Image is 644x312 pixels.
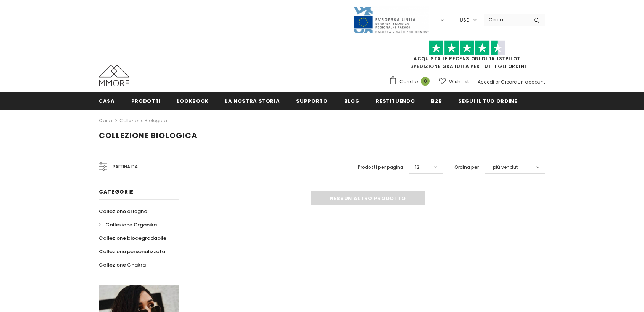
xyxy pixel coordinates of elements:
a: Collezione biodegradabile [99,231,166,245]
span: Casa [99,97,115,105]
a: Casa [99,116,112,125]
span: supporto [296,97,327,105]
span: Restituendo [376,97,415,105]
a: Acquista le recensioni di TrustPilot [414,55,520,62]
span: Lookbook [177,97,209,105]
a: Blog [344,92,360,109]
a: Creare un account [501,79,545,85]
span: Carrello [399,78,418,86]
a: Casa [99,92,115,109]
span: Collezione biodegradabile [99,234,166,242]
a: Collezione personalizzata [99,245,165,258]
a: B2B [431,92,442,109]
img: Casi MMORE [99,65,129,86]
a: Accedi [478,79,494,85]
a: Restituendo [376,92,415,109]
span: I più venduti [491,163,519,171]
a: Collezione Organika [99,218,157,231]
a: Javni Razpis [353,16,429,23]
span: USD [460,16,470,24]
a: La nostra storia [225,92,280,109]
span: Collezione di legno [99,208,147,215]
label: Prodotti per pagina [358,163,403,171]
a: Collezione biologica [119,117,167,124]
span: Raffina da [113,163,138,171]
a: Wish List [439,75,469,88]
span: 0 [421,77,430,86]
label: Ordina per [454,163,479,171]
input: Search Site [484,14,528,25]
span: Prodotti [131,97,161,105]
span: La nostra storia [225,97,280,105]
a: Prodotti [131,92,161,109]
span: B2B [431,97,442,105]
span: Collezione Organika [105,221,157,228]
img: Javni Razpis [353,6,429,34]
a: Collezione di legno [99,205,147,218]
span: 12 [415,163,419,171]
span: Categorie [99,188,133,196]
a: Collezione Chakra [99,258,146,272]
span: Segui il tuo ordine [458,97,517,105]
a: Carrello 0 [389,76,433,87]
span: Collezione Chakra [99,261,146,268]
a: supporto [296,92,327,109]
span: Collezione biologica [99,130,198,141]
span: SPEDIZIONE GRATUITA PER TUTTI GLI ORDINI [389,44,545,70]
span: Blog [344,97,360,105]
a: Segui il tuo ordine [458,92,517,109]
span: or [495,79,500,85]
a: Lookbook [177,92,209,109]
img: Fidati di Pilot Stars [429,40,505,55]
span: Wish List [449,78,469,86]
span: Collezione personalizzata [99,248,165,255]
